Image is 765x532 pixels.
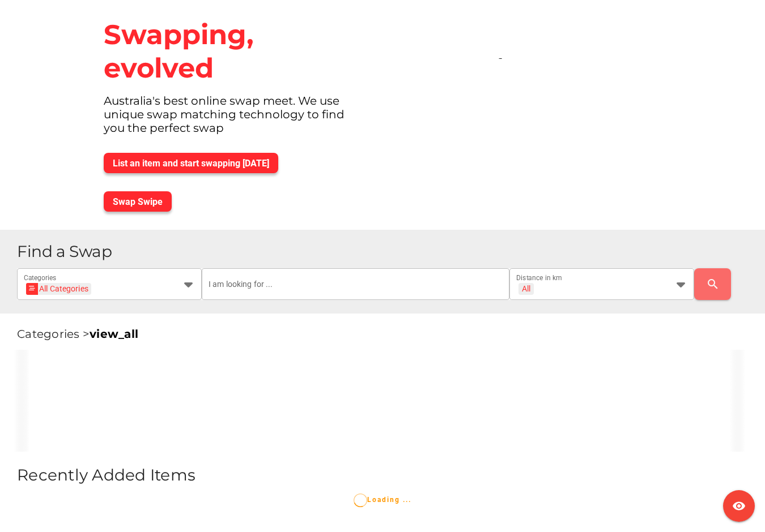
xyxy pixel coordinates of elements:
[17,327,138,341] span: Categories >
[17,465,195,484] span: Recently Added Items
[113,196,163,207] span: Swap Swipe
[113,158,269,169] span: List an item and start swapping [DATE]
[706,277,720,291] i: search
[29,283,88,295] div: All Categories
[95,9,376,94] div: Swapping, evolved
[90,327,138,341] a: view_all
[104,153,278,173] button: List an item and start swapping [DATE]
[95,94,376,144] div: Australia's best online swap meet. We use unique swap matching technology to find you the perfect...
[17,243,756,260] h1: Find a Swap
[354,496,411,504] span: Loading ...
[732,499,746,513] i: visibility
[209,268,503,300] input: I am looking for ...
[522,284,530,294] div: All
[104,191,172,212] button: Swap Swipe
